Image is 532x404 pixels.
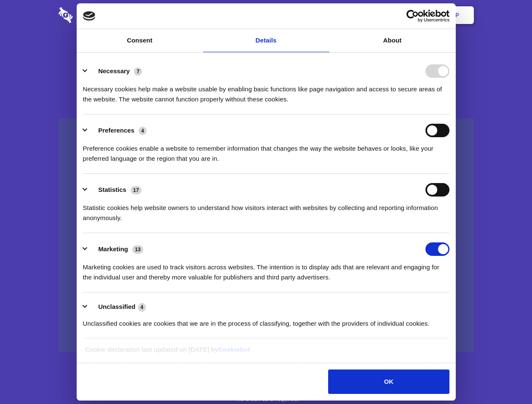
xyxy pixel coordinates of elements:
img: logo [83,11,96,21]
button: Unclassified (4) [83,302,151,312]
label: Marketing [98,245,128,252]
button: Statistics (17) [83,183,147,197]
label: Preferences [98,127,134,134]
button: Preferences (4) [83,124,152,137]
h4: Auto-redaction of sensitive data, encrypted data sharing and self-destructing private chats. Shar... [59,77,474,104]
span: 7 [134,67,142,76]
div: Preference cookies enable a website to remember information that changes the way the website beha... [83,137,449,164]
button: OK [328,369,449,394]
a: Details [203,29,329,52]
span: 13 [132,245,143,254]
img: logo-wordmark-white-trans-d4663122ce5f474addd5e946df7df03e33cb6a1c49d2221995e7729f52c070b2.svg [59,7,131,23]
div: Cookie declaration last updated on [DATE] by [79,345,453,361]
span: 4 [139,127,147,135]
a: About [329,29,456,52]
iframe: Drift Widget Chat Controller [490,362,522,394]
div: Necessary cookies help make a website usable by enabling basic functions like page navigation and... [83,78,449,104]
div: Marketing cookies are used to track visitors across websites. The intention is to display ads tha... [83,256,449,282]
button: Marketing (13) [83,242,149,256]
label: Statistics [98,186,126,193]
div: Unclassified cookies are cookies that we are in the process of classifying, together with the pro... [83,312,449,329]
span: 4 [138,303,146,311]
label: Necessary [98,67,130,74]
a: Usercentrics Cookiebot - opens in a new window [376,10,449,22]
a: Contact [342,2,380,28]
a: Consent [77,29,203,52]
div: Statistic cookies help website owners to understand how visitors interact with websites by collec... [83,197,449,223]
span: 17 [131,186,142,194]
a: Cookiebot [218,346,250,353]
a: Login [382,2,419,28]
h1: Eliminate Slack Data Loss. [59,38,474,68]
a: Wistia video thumbnail [59,119,474,352]
button: Necessary (7) [83,64,147,78]
a: Pricing [247,2,284,28]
